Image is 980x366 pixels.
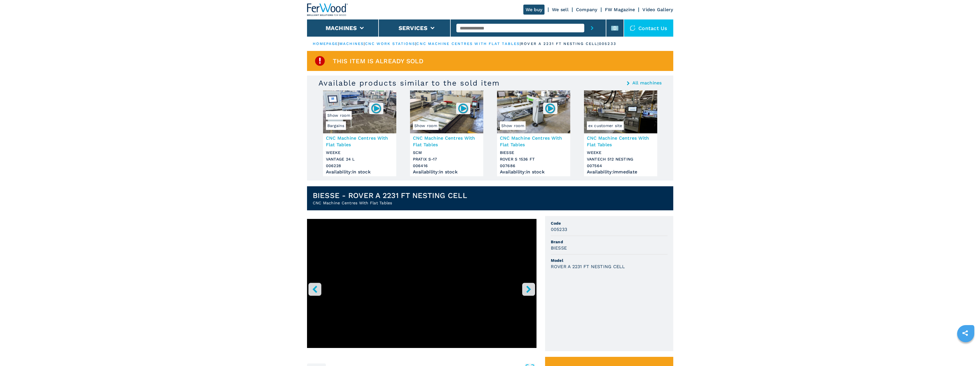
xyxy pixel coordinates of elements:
a: CNC Machine Centres With Flat Tables WEEKE VANTECH 512 NESTINGex customer siteCNC Machine Centres... [584,90,657,176]
img: 007686 [545,103,556,114]
a: CNC Machine Centres With Flat Tables BIESSE ROVER S 1536 FTShow room007686CNC Machine Centres Wit... [497,90,570,176]
div: Availability : immediate [587,171,654,173]
h3: CNC Machine Centres With Flat Tables [587,135,654,148]
a: All machines [632,81,662,85]
a: CNC Machine Centres With Flat Tables SCM PRATIX S-17Show room006416CNC Machine Centres With Flat ... [410,90,483,176]
img: Contact us [630,25,635,31]
div: Contact us [624,19,673,37]
button: Machines [326,25,357,31]
button: Services [399,25,428,31]
a: We sell [552,7,569,12]
img: CNC Machine Centres With Flat Tables SCM PRATIX S-17 [410,90,483,133]
img: Ferwood [307,3,348,16]
button: left-button [308,283,321,296]
h3: 005233 [551,226,567,233]
img: CNC Machine Centres With Flat Tables WEEKE VANTAGE 24 L [323,90,396,133]
img: CNC Machine Centres With Flat Tables WEEKE VANTECH 512 NESTING [584,90,657,133]
p: 005233 [599,41,616,46]
span: Show room [413,121,439,130]
p: rover a 2231 ft nesting cell | [521,41,599,46]
div: Availability : in stock [413,171,480,173]
a: Company [576,7,597,12]
div: Availability : in stock [500,171,567,173]
img: 006416 [458,103,469,114]
img: CNC Machine Centres With Flat Tables BIESSE ROVER S 1536 FT [497,90,570,133]
span: | [364,41,365,46]
span: Bargains [326,121,346,130]
h3: BIESSE [551,245,567,251]
h3: CNC Machine Centres With Flat Tables [413,135,480,148]
h3: CNC Machine Centres With Flat Tables [326,135,393,148]
h2: CNC Machine Centres With Flat Tables [313,200,467,206]
a: CNC Machine Centres With Flat Tables WEEKE VANTAGE 24 LBargainsShow room006228CNC Machine Centres... [323,90,396,176]
button: submit-button [584,19,600,37]
span: Show room [326,111,352,120]
h1: BIESSE - ROVER A 2231 FT NESTING CELL [313,191,467,200]
h3: BIESSE ROVER S 1536 FT 007686 [500,149,567,169]
span: Show room [500,121,526,130]
div: Availability : in stock [326,171,393,173]
span: | [520,41,521,46]
span: | [338,41,339,46]
a: Video Gallery [642,7,673,12]
h3: WEEKE VANTAGE 24 L 006228 [326,149,393,169]
img: 006228 [371,103,382,114]
img: SoldProduct [314,55,326,67]
div: Go to Slide 1 [307,219,536,358]
h3: CNC Machine Centres With Flat Tables [500,135,567,148]
span: | [415,41,416,46]
a: sharethis [958,326,972,340]
a: HOMEPAGE [313,41,338,46]
iframe: Nesting Cell_Biesse_Rover A FT_005233 [361,219,483,288]
a: cnc machine centres with flat tables [416,41,520,46]
span: ex customer site [587,121,624,130]
h3: WEEKE VANTECH 512 NESTING 007564 [587,149,654,169]
a: cnc work stations [365,41,415,46]
a: We buy [523,5,545,15]
h3: SCM PRATIX S-17 006416 [413,149,480,169]
span: Brand [551,239,668,245]
span: Model [551,258,668,263]
a: FW Magazine [605,7,635,12]
h3: Available products similar to the sold item [318,78,500,88]
h3: ROVER A 2231 FT NESTING CELL [551,263,625,270]
span: Code [551,220,668,226]
button: right-button [522,283,535,296]
span: This item is already sold [333,58,423,64]
iframe: Chat [956,340,976,362]
a: machines [339,41,364,46]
